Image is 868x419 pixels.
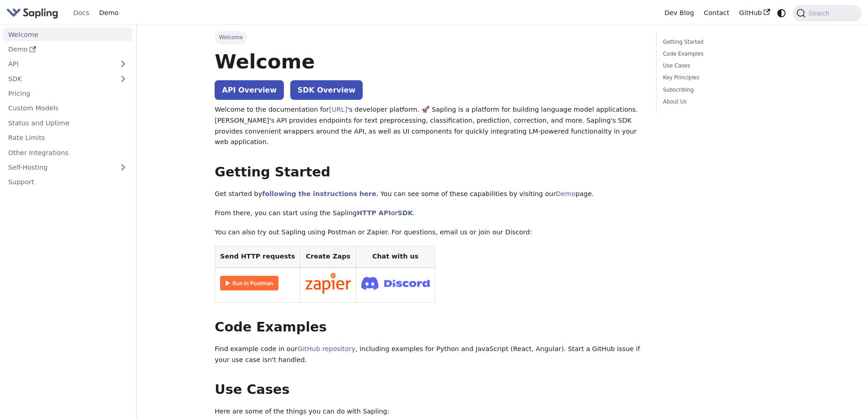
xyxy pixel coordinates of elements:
img: Join Discord [361,274,430,293]
a: HTTP API [357,209,391,217]
img: Connect in Zapier [305,273,351,294]
a: SDK Overview [290,80,363,100]
a: API [3,57,114,71]
a: Use Cases [663,62,786,70]
p: Here are some of the things you can do with Sapling: [215,406,643,417]
a: [URL] [329,106,347,113]
p: Welcome to the documentation for 's developer platform. 🚀 Sapling is a platform for building lang... [215,104,643,148]
th: Create Zaps [300,246,356,268]
a: Docs [68,6,94,20]
a: Pricing [3,87,132,100]
a: Contact [699,6,734,20]
a: Support [3,176,132,189]
h1: Welcome [215,49,643,74]
th: Chat with us [356,246,435,268]
button: Switch between dark and light mode (currently system mode) [775,6,788,20]
nav: Breadcrumbs [215,31,643,44]
th: Send HTTP requests [215,246,300,268]
p: Get started by . You can see some of these capabilities by visiting our page. [215,189,643,200]
a: Demo [556,190,575,197]
a: Other Integrations [3,146,132,159]
a: following the instructions here [262,190,376,197]
a: Dev Blog [659,6,699,20]
a: API Overview [215,80,284,100]
a: Status and Uptime [3,116,132,129]
a: Demo [3,43,132,56]
a: Demo [94,6,123,20]
p: Find example code in our , including examples for Python and JavaScript (React, Angular). Start a... [215,344,643,366]
img: Run in Postman [220,276,278,290]
a: Custom Models [3,102,132,115]
a: SDK [3,72,114,85]
h2: Code Examples [215,319,643,336]
button: Search (Command+K) [793,5,861,21]
a: Code Examples [663,50,786,58]
a: Welcome [3,28,132,41]
a: Rate Limits [3,131,132,145]
button: Expand sidebar category 'API' [114,57,132,71]
p: From there, you can start using the Sapling or . [215,208,643,219]
img: Sapling.ai [6,6,58,20]
a: GitHub repository [298,345,355,352]
h2: Use Cases [215,382,643,398]
a: Getting Started [663,38,786,47]
a: Subscribing [663,86,786,94]
span: Welcome [215,31,247,44]
a: Self-Hosting [3,161,132,174]
span: Search [806,10,835,17]
h2: Getting Started [215,164,643,181]
a: About Us [663,98,786,106]
p: You can also try out Sapling using Postman or Zapier. For questions, email us or join our Discord: [215,227,643,238]
button: Expand sidebar category 'SDK' [114,72,132,85]
a: SDK [398,209,413,217]
a: Sapling.aiSapling.ai [6,6,62,20]
a: GitHub [734,6,775,20]
a: Key Principles [663,73,786,82]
